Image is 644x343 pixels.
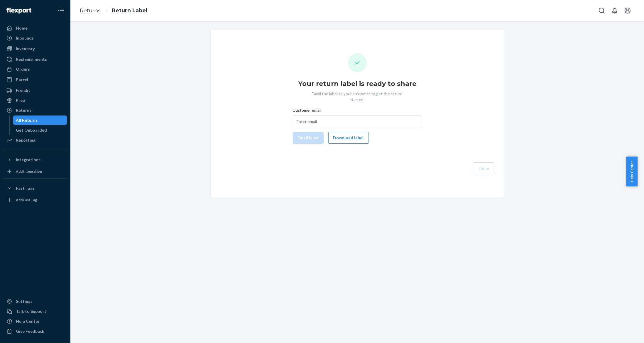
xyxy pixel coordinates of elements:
[4,297,67,306] a: Settings
[16,318,40,324] div: Help Center
[16,46,35,52] div: Inventory
[4,307,67,316] button: Talk to Support
[16,77,28,83] div: Parcel
[4,96,67,105] a: Prep
[4,55,67,64] a: Replenishments
[16,25,28,31] div: Home
[16,66,30,72] div: Orders
[16,137,36,143] div: Reporting
[16,107,31,113] div: Returns
[4,64,67,74] a: Orders
[4,86,67,95] a: Freight
[4,155,67,164] button: Integrations
[6,8,31,13] img: Flexport logo
[609,5,621,16] button: Open notifications
[293,116,422,127] input: Customer email
[16,117,38,123] div: All Returns
[293,132,324,144] button: Email label
[626,157,638,186] button: Help Center
[16,298,33,304] div: Settings
[4,317,67,326] a: Help Center
[298,79,416,89] h1: Your return label is ready to share
[622,5,633,16] button: Open account menu
[16,328,44,334] div: Give Feedback
[16,197,37,202] div: Add Fast Tag
[4,195,67,205] a: Add Fast Tag
[596,5,608,16] button: Open Search Box
[4,184,67,193] button: Fast Tags
[4,167,67,176] a: Add Integration
[16,308,46,314] div: Talk to Support
[43,4,64,9] span: Soporte
[4,135,67,145] a: Reporting
[4,75,67,84] a: Parcel
[16,169,42,174] div: Add Integration
[16,35,34,41] div: Inbounds
[4,106,67,115] a: Returns
[16,185,35,191] div: Fast Tags
[13,116,67,125] a: All Returns
[4,327,67,336] button: Give Feedback
[16,127,47,133] div: Get Onboarded
[80,7,101,14] a: Returns
[112,7,147,14] a: Return Label
[4,23,67,33] a: Home
[306,91,409,103] p: Email the label to your customer to get the return started.
[55,5,67,16] button: Close Navigation
[4,33,67,43] a: Inbounds
[4,44,67,53] a: Inventory
[474,162,494,174] button: Done
[16,56,47,62] div: Replenishments
[13,125,67,135] a: Get Onboarded
[16,157,40,163] div: Integrations
[16,97,25,103] div: Prep
[293,107,322,116] span: Customer email
[75,2,152,19] ol: breadcrumbs
[328,132,369,144] button: Download label
[16,87,30,93] div: Freight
